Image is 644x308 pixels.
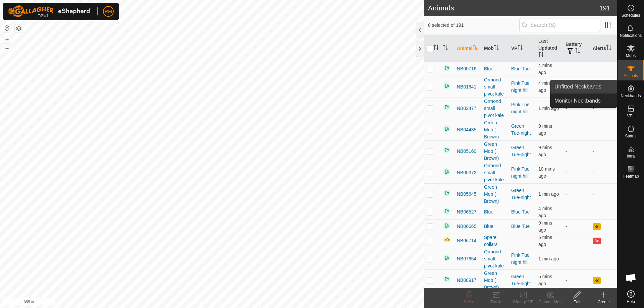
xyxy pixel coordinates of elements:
div: Ormond small pivot kale [484,76,506,98]
button: + [3,35,11,43]
td: - [590,98,617,119]
th: Alerts [590,35,617,62]
img: returning on [443,82,451,90]
p-sorticon: Activate to sort [433,46,439,51]
a: Help [618,288,644,306]
div: Green Mob ( Brown) [484,184,506,205]
span: Status [625,134,636,138]
img: returning on [443,125,451,133]
span: Neckbands [621,94,641,98]
div: Blue [484,223,506,230]
a: Blue Tue [511,209,530,214]
img: returning on [443,189,451,197]
img: In Progress [443,237,451,243]
td: - [563,62,590,76]
div: Green Mob ( Brown) [484,119,506,140]
span: Infra [627,154,635,158]
td: - [590,205,617,219]
div: Tracks [483,299,510,305]
a: Contact Us [219,299,238,305]
span: 23 Sept 2025, 7:18 pm [538,235,552,247]
span: Schedules [621,13,640,17]
span: NB01641 [457,83,476,90]
th: Last Updated [536,35,563,62]
a: Privacy Policy [185,299,211,305]
div: Edit [563,299,590,305]
p-sorticon: Activate to sort [606,46,611,51]
img: returning on [443,168,451,176]
div: Green Mob ( Brown) [484,270,506,291]
span: Unfitted Neckbands [554,83,601,91]
td: - [590,76,617,98]
a: Monitor Neckbands [550,94,617,108]
span: Heatmap [623,174,639,178]
td: - [563,98,590,119]
a: Green Tue-night [511,274,531,286]
div: Ormond small pivot kale [484,162,506,183]
span: NB05372 [457,169,476,176]
span: NB07654 [457,255,476,262]
a: Pink Tue night hill [511,102,529,114]
span: Monitor Neckbands [554,97,601,105]
button: Ad [593,238,600,244]
p-sorticon: Activate to sort [443,46,448,51]
span: Delete [464,300,476,304]
span: Notifications [620,34,642,38]
div: Spare collars [484,234,506,248]
span: 23 Sept 2025, 7:23 pm [538,106,559,111]
p-sorticon: Activate to sort [538,53,544,58]
th: VP [508,35,536,62]
td: - [563,119,590,140]
button: – [3,44,11,52]
span: 23 Sept 2025, 7:19 pm [538,63,552,75]
p-sorticon: Activate to sort [518,46,523,51]
td: - [563,248,590,269]
span: 23 Sept 2025, 7:14 pm [538,145,552,157]
a: Blue Tue [511,66,530,71]
span: NB04435 [457,126,476,133]
a: Blue Tue [511,224,530,229]
img: returning on [443,254,451,262]
p-sorticon: Activate to sort [494,46,499,51]
div: Open chat [621,268,641,288]
span: 23 Sept 2025, 7:19 pm [538,206,552,218]
a: Pink Tue night hill [511,166,529,179]
img: returning on [443,103,451,111]
td: - [590,119,617,140]
span: Mobs [626,54,636,58]
div: Blue [484,208,506,215]
span: NB00716 [457,65,476,72]
td: - [563,76,590,98]
img: returning on [443,64,451,72]
div: Green Mob ( Brown) [484,141,506,162]
img: returning on [443,275,451,283]
img: returning on [443,207,451,215]
td: - [590,248,617,269]
a: Unfitted Neckbands [550,80,617,94]
span: 23 Sept 2025, 7:19 pm [538,80,552,93]
p-sorticon: Activate to sort [575,49,580,54]
div: Change Mob [537,299,563,305]
span: 23 Sept 2025, 7:22 pm [538,256,559,261]
div: Change VP [510,299,537,305]
input: Search (S) [519,18,600,32]
span: 23 Sept 2025, 7:14 pm [538,220,552,233]
img: returning on [443,146,451,154]
span: Animals [624,74,638,78]
td: - [563,183,590,205]
button: Rn [593,223,600,230]
a: Pink Tue night hill [511,80,529,93]
button: Reset Map [3,24,11,32]
td: - [590,183,617,205]
span: Help [627,300,635,304]
button: Ro [593,277,600,284]
a: Green Tue-night [511,145,531,157]
span: NB05645 [457,191,476,198]
td: - [563,205,590,219]
img: Gallagher Logo [8,5,92,17]
h2: Animals [428,4,599,12]
td: - [563,219,590,234]
div: Ormond small pivot kale [484,98,506,119]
